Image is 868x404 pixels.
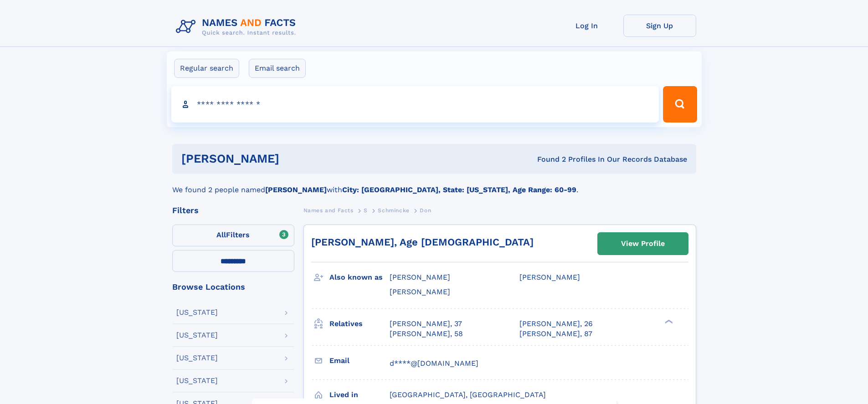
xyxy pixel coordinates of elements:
div: [US_STATE] [176,377,218,384]
a: Names and Facts [303,205,354,216]
span: [GEOGRAPHIC_DATA], [GEOGRAPHIC_DATA] [390,390,546,399]
span: [PERSON_NAME] [390,287,450,296]
div: [US_STATE] [176,354,218,362]
a: [PERSON_NAME], Age [DEMOGRAPHIC_DATA] [311,236,534,248]
a: S [364,205,368,216]
label: Filters [172,225,294,246]
h3: Relatives [329,316,390,332]
img: Logo Names and Facts [172,15,303,39]
b: [PERSON_NAME] [265,185,327,194]
a: Schmincke [378,205,409,216]
span: S [364,207,368,214]
div: We found 2 people named with . [172,174,696,195]
div: Browse Locations [172,283,294,291]
input: search input [171,86,659,123]
div: Filters [172,206,294,215]
label: Regular search [174,59,239,78]
span: Schmincke [378,207,409,214]
div: Found 2 Profiles In Our Records Database [408,154,687,164]
div: ❯ [663,318,673,324]
a: Log In [550,15,623,37]
a: View Profile [598,233,688,255]
div: [US_STATE] [176,332,218,339]
div: [US_STATE] [176,309,218,316]
h3: Email [329,353,390,368]
a: [PERSON_NAME], 58 [390,329,463,339]
a: [PERSON_NAME], 87 [519,329,592,339]
b: City: [GEOGRAPHIC_DATA], State: [US_STATE], Age Range: 60-99 [342,185,576,194]
span: Don [420,207,431,214]
h1: [PERSON_NAME] [181,153,408,164]
a: [PERSON_NAME], 37 [390,319,462,329]
h3: Also known as [329,270,390,285]
a: Sign Up [623,15,696,37]
label: Email search [249,59,306,78]
a: [PERSON_NAME], 26 [519,319,593,329]
span: [PERSON_NAME] [390,273,450,281]
h3: Lived in [329,387,390,403]
span: [PERSON_NAME] [519,273,580,281]
div: View Profile [621,233,665,254]
span: All [216,230,226,239]
button: Search Button [663,86,697,123]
